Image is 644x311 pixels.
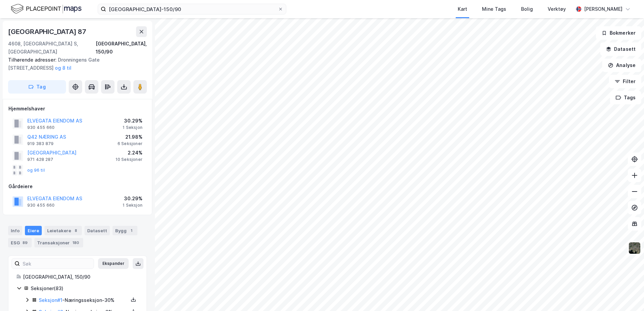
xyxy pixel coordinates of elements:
[548,5,566,13] div: Verktøy
[39,297,62,303] a: Seksjon#1
[85,226,110,235] div: Datasett
[44,226,82,235] div: Leietakere
[116,157,142,162] div: 10 Seksjoner
[98,258,129,269] button: Ekspander
[610,91,641,104] button: Tags
[118,133,142,141] div: 21.98%
[8,226,22,235] div: Info
[34,238,83,247] div: Transaksjoner
[482,5,506,13] div: Mine Tags
[27,125,55,130] div: 930 455 660
[25,226,42,235] div: Eiere
[123,195,142,203] div: 30.29%
[31,284,138,292] div: Seksjoner ( 83 )
[596,26,641,40] button: Bokmerker
[72,227,79,234] div: 8
[21,239,29,246] div: 89
[96,40,147,56] div: [GEOGRAPHIC_DATA], 150/90
[609,75,641,88] button: Filter
[8,182,147,191] div: Gårdeiere
[610,279,644,311] iframe: Chat Widget
[106,4,278,14] input: Søk på adresse, matrikkel, gårdeiere, leietakere eller personer
[628,242,641,254] img: 9k=
[27,141,54,146] div: 919 383 879
[116,149,142,157] div: 2.24%
[123,117,142,125] div: 30.29%
[8,105,147,113] div: Hjemmelshaver
[39,296,128,304] div: - Næringsseksjon - 30%
[458,5,467,13] div: Kart
[584,5,622,13] div: [PERSON_NAME]
[8,80,66,94] button: Tag
[71,239,80,246] div: 180
[8,56,141,72] div: Dronningens Gate [STREET_ADDRESS]
[112,226,137,235] div: Bygg
[27,157,53,162] div: 971 428 287
[27,203,55,208] div: 930 455 660
[8,238,32,247] div: ESG
[600,42,641,56] button: Datasett
[123,203,142,208] div: 1 Seksjon
[602,59,641,72] button: Analyse
[118,141,142,146] div: 6 Seksjoner
[8,57,58,63] span: Tilhørende adresser:
[521,5,533,13] div: Bolig
[8,26,88,37] div: [GEOGRAPHIC_DATA] 87
[610,279,644,311] div: Kontrollprogram for chat
[20,258,94,269] input: Søk
[23,273,138,281] div: [GEOGRAPHIC_DATA], 150/90
[128,227,135,234] div: 1
[123,125,142,130] div: 1 Seksjon
[11,3,82,15] img: logo.f888ab2527a4732fd821a326f86c7f29.svg
[8,40,96,56] div: 4608, [GEOGRAPHIC_DATA] S, [GEOGRAPHIC_DATA]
